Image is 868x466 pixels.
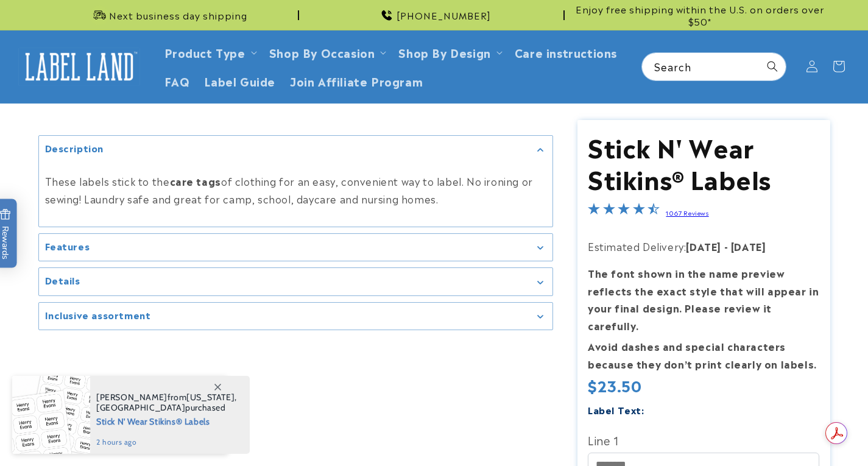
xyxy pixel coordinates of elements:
span: Enjoy free shipping within the U.S. on orders over $50* [570,3,830,27]
summary: Shop By Occasion [262,38,392,66]
a: Join Affiliate Program [283,66,430,95]
span: [GEOGRAPHIC_DATA] [96,402,185,413]
h2: Description [45,142,104,154]
span: FAQ [164,74,190,88]
h2: Inclusive assortment [45,309,151,321]
a: Label Guide [197,66,283,95]
span: [PHONE_NUMBER] [397,9,491,21]
span: 4.7-star overall rating [588,204,660,219]
summary: Description [39,136,552,163]
span: $23.50 [588,376,642,395]
summary: Shop By Design [391,38,507,66]
p: These labels stick to the of clothing for an easy, convenient way to label. No ironing or sewing!... [45,172,546,208]
media-gallery: Gallery Viewer [38,135,553,331]
button: Search [759,53,786,80]
span: Next business day shipping [109,9,247,21]
span: Shop By Occasion [269,45,375,59]
strong: - [724,239,729,253]
a: FAQ [157,66,197,95]
span: from , purchased [96,392,237,413]
strong: [DATE] [731,239,766,253]
strong: care tags [170,174,221,188]
span: [PERSON_NAME] [96,392,168,403]
a: Label Land [14,43,145,90]
p: Estimated Delivery: [588,238,819,255]
h2: Details [45,274,80,286]
label: Line 1 [588,430,819,450]
summary: Details [39,268,552,295]
a: Product Type [164,44,245,60]
summary: Features [39,234,552,261]
img: Label Land [18,48,140,85]
label: Label Text: [588,403,644,417]
a: 1067 Reviews [666,208,708,217]
a: Shop By Design [398,44,490,60]
h1: Stick N' Wear Stikins® Labels [588,130,819,194]
span: Join Affiliate Program [290,74,423,88]
h2: Features [45,240,90,252]
strong: [DATE] [686,239,721,253]
summary: Product Type [157,38,262,66]
summary: Inclusive assortment [39,303,552,330]
strong: Avoid dashes and special characters because they don’t print clearly on labels. [588,339,817,371]
a: Care instructions [507,38,624,66]
span: Label Guide [204,74,275,88]
span: [US_STATE] [186,392,235,403]
span: Care instructions [515,45,617,59]
strong: The font shown in the name preview reflects the exact style that will appear in your final design... [588,266,819,333]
